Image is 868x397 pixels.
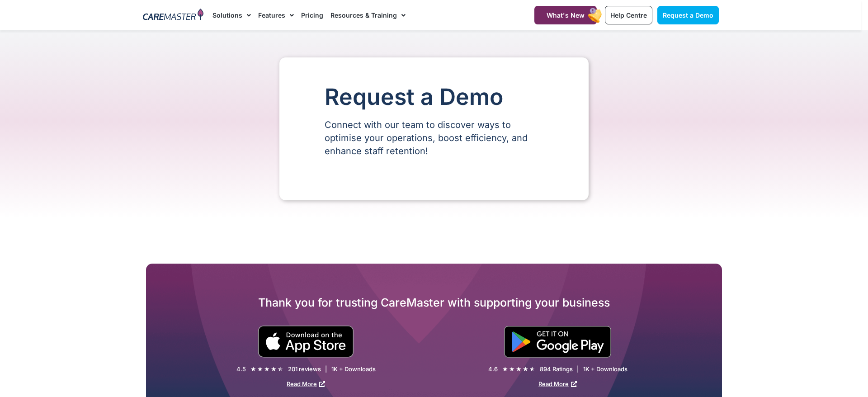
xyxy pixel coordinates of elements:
img: "Get is on" Black Google play button. [504,326,611,358]
a: Help Centre [605,6,652,24]
div: 4.5 [236,365,246,373]
i: ★ [271,364,277,374]
div: 4.6/5 [502,364,535,374]
i: ★ [250,364,256,374]
div: 4.6 [488,365,498,373]
img: small black download on the apple app store button. [258,326,354,358]
h2: Thank you for trusting CareMaster with supporting your business [146,295,722,310]
a: Request a Demo [657,6,719,24]
img: CareMaster Logo [143,9,204,22]
i: ★ [516,364,522,374]
i: ★ [278,364,283,374]
i: ★ [264,364,270,374]
i: ★ [257,364,263,374]
h1: Request a Demo [325,85,543,109]
div: 4.5/5 [250,364,283,374]
span: Request a Demo [663,11,713,19]
span: Help Centre [610,11,647,19]
span: What's New [547,11,585,19]
div: 201 reviews | 1K + Downloads [288,365,376,373]
i: ★ [523,364,528,374]
i: ★ [529,364,535,374]
a: Read More [538,380,577,388]
a: Read More [287,380,325,388]
i: ★ [509,364,515,374]
div: 894 Ratings | 1K + Downloads [540,365,627,373]
a: What's New [534,6,597,24]
i: ★ [502,364,508,374]
p: Connect with our team to discover ways to optimise your operations, boost efficiency, and enhance... [325,118,543,158]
